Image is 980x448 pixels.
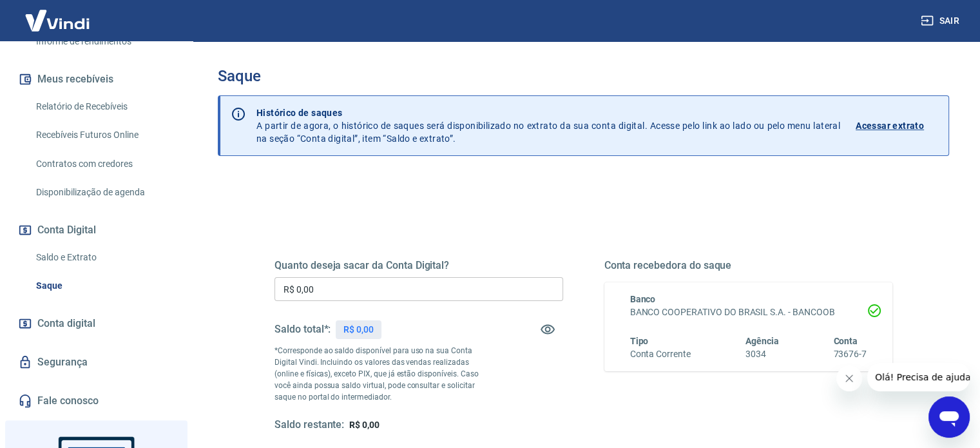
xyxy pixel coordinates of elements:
[31,273,177,299] a: Saque
[867,363,970,391] iframe: Mensagem da empresa
[31,93,177,120] a: Relatório de Recebíveis
[15,216,177,244] button: Conta Digital
[31,28,177,55] a: Informe de rendimentos
[928,396,970,438] iframe: Botão para abrir a janela de mensagens
[343,323,374,336] p: R$ 0,00
[856,106,938,145] a: Acessar extrato
[256,106,840,145] p: A partir de agora, o histórico de saques será disponibilizado no extrato da sua conta digital. Ac...
[15,348,177,376] a: Segurança
[833,347,867,361] h6: 73676-7
[15,387,177,415] a: Fale conosco
[31,244,177,271] a: Saldo e Extrato
[856,119,924,132] p: Acessar extrato
[604,259,893,272] h5: Conta recebedora do saque
[274,418,344,432] h5: Saldo restante:
[630,306,867,319] h6: BANCO COOPERATIVO DO BRASIL S.A. - BANCOOB
[15,1,99,40] img: Vindi
[8,9,108,19] span: Olá! Precisa de ajuda?
[833,336,858,346] span: Conta
[37,315,95,333] span: Conta digital
[218,67,949,85] h3: Saque
[256,106,840,119] p: Histórico de saques
[15,65,177,93] button: Meus recebíveis
[274,323,331,336] h5: Saldo total*:
[918,9,965,33] button: Sair
[836,365,862,391] iframe: Fechar mensagem
[274,259,563,272] h5: Quanto deseja sacar da Conta Digital?
[745,347,779,361] h6: 3034
[31,122,177,148] a: Recebíveis Futuros Online
[15,309,177,338] a: Conta digital
[630,294,656,304] span: Banco
[31,179,177,206] a: Disponibilização de agenda
[274,345,491,403] p: *Corresponde ao saldo disponível para uso na sua Conta Digital Vindi. Incluindo os valores das ve...
[745,336,779,346] span: Agência
[630,336,649,346] span: Tipo
[349,420,380,430] span: R$ 0,00
[31,151,177,177] a: Contratos com credores
[630,347,691,361] h6: Conta Corrente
